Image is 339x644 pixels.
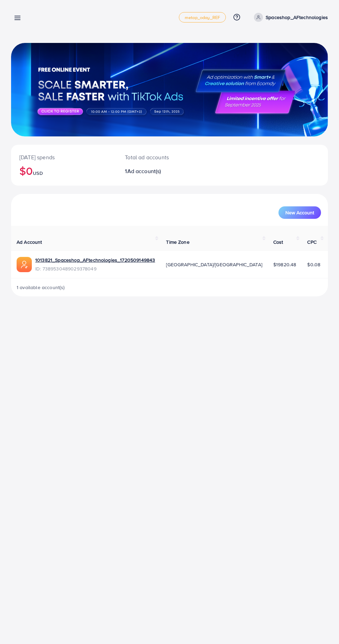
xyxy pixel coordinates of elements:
[278,206,321,219] button: New Account
[19,164,108,177] h2: $0
[251,13,328,22] a: Spaceshop_AFtechnologies
[273,239,283,245] span: Cost
[125,153,187,161] p: Total ad accounts
[266,13,328,21] p: Spaceshop_AFtechnologies
[127,167,161,175] span: Ad account(s)
[166,239,189,245] span: Time Zone
[35,265,155,272] span: ID: 7389530489029378049
[17,239,42,245] span: Ad Account
[125,168,187,175] h2: 1
[166,261,262,268] span: [GEOGRAPHIC_DATA]/[GEOGRAPHIC_DATA]
[285,210,314,215] span: New Account
[17,284,65,291] span: 1 available account(s)
[35,257,155,263] a: 1013821_Spaceshop_AFtechnologies_1720509149843
[17,257,32,272] img: ic-ads-acc.e4c84228.svg
[33,170,43,177] span: USD
[19,153,108,161] p: [DATE] spends
[179,12,226,23] a: metap_oday_REF
[307,239,316,245] span: CPC
[307,261,320,268] span: $0.08
[185,15,220,20] span: metap_oday_REF
[273,261,296,268] span: $19820.48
